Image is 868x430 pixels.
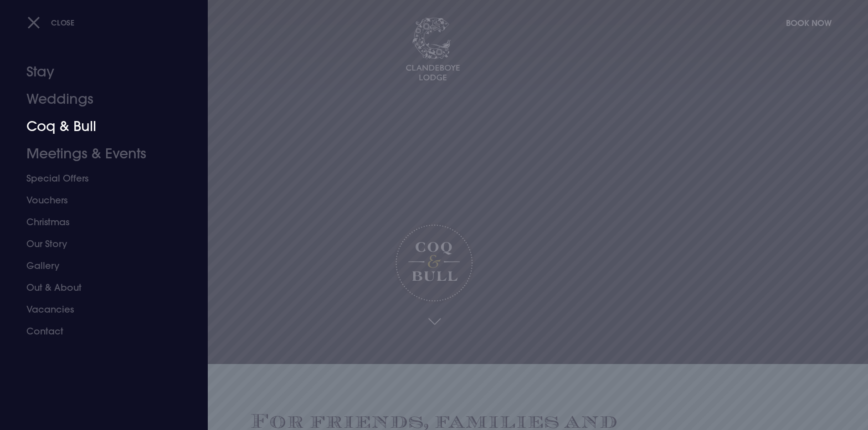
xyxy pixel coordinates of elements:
a: Out & About [26,277,170,298]
a: Gallery [26,255,170,277]
a: Coq & Bull [26,113,170,140]
span: Close [51,18,75,27]
button: Close [27,13,75,32]
a: Weddings [26,86,170,113]
a: Christmas [26,211,170,233]
a: Stay [26,58,170,86]
a: Contact [26,320,170,342]
a: Vouchers [26,189,170,211]
a: Our Story [26,233,170,255]
a: Meetings & Events [26,140,170,167]
a: Vacancies [26,298,170,320]
a: Special Offers [26,167,170,189]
